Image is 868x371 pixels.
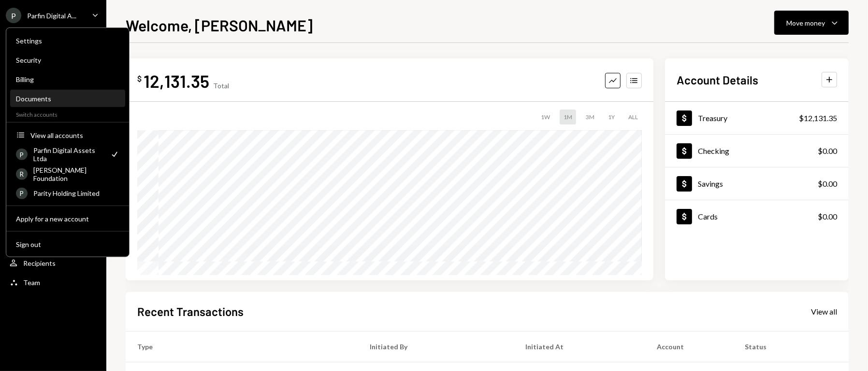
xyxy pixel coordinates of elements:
[6,254,101,272] a: Recipients
[818,178,837,190] div: $0.00
[10,90,125,107] a: Documents
[698,113,727,123] div: Treasury
[16,214,119,222] div: Apply for a new account
[16,240,119,248] div: Sign out
[16,37,119,45] div: Settings
[799,112,837,124] div: $12,131.35
[6,109,129,118] div: Switch accounts
[16,168,28,179] div: R
[6,8,21,23] div: P
[645,331,733,362] th: Account
[582,110,598,124] div: 3M
[665,167,849,200] a: Savings$0.00
[818,211,837,222] div: $0.00
[514,331,645,362] th: Initiated At
[698,146,729,155] div: Checking
[144,70,209,92] div: 12,131.35
[10,236,125,253] button: Sign out
[818,145,837,157] div: $0.00
[10,51,125,69] a: Security
[665,135,849,167] a: Checking$0.00
[811,307,837,316] div: View all
[624,110,642,124] div: ALL
[10,184,125,202] a: PParity Holding Limited
[10,210,125,228] button: Apply for a new account
[786,18,825,28] div: Move money
[774,11,849,35] button: Move money
[16,75,119,83] div: Billing
[733,331,849,362] th: Status
[16,149,28,160] div: P
[698,179,723,188] div: Savings
[30,131,119,139] div: View all accounts
[811,306,837,316] a: View all
[560,110,576,124] div: 1M
[537,110,554,124] div: 1W
[698,212,718,221] div: Cards
[23,259,56,267] div: Recipients
[16,56,119,64] div: Security
[10,70,125,88] a: Billing
[16,187,28,199] div: P
[213,82,229,90] div: Total
[33,146,104,163] div: Parfin Digital Assets Ltda
[677,72,758,88] h2: Account Details
[27,12,76,20] div: Parfin Digital A...
[33,165,119,182] div: [PERSON_NAME] Foundation
[665,102,849,134] a: Treasury$12,131.35
[126,15,313,35] h1: Welcome, [PERSON_NAME]
[33,189,119,197] div: Parity Holding Limited
[23,278,40,287] div: Team
[665,200,849,233] a: Cards$0.00
[16,95,119,103] div: Documents
[6,274,101,291] a: Team
[137,303,244,319] h2: Recent Transactions
[358,331,514,362] th: Initiated By
[604,110,619,124] div: 1Y
[137,74,142,83] div: $
[10,165,125,182] a: R[PERSON_NAME] Foundation
[126,331,358,362] th: Type
[10,32,125,49] a: Settings
[10,127,125,144] button: View all accounts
